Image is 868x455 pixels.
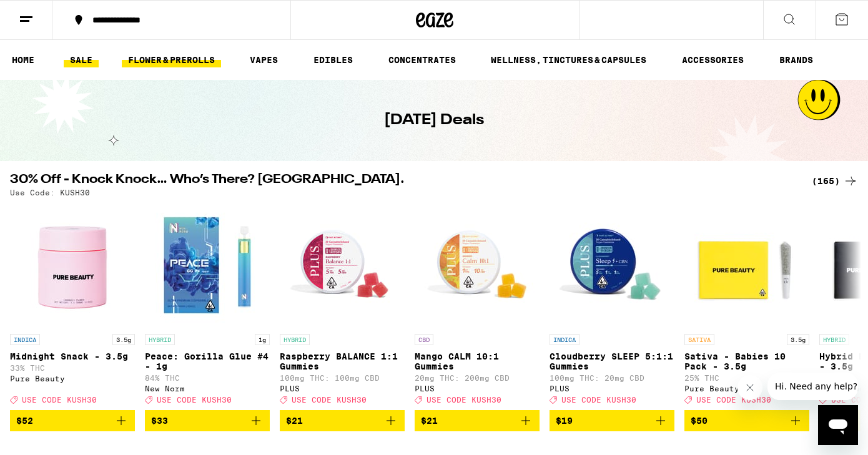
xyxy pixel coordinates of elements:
a: Open page for Raspberry BALANCE 1:1 Gummies from PLUS [280,203,405,410]
h2: 30% Off - Knock Knock… Who’s There? [GEOGRAPHIC_DATA]. [10,174,797,188]
p: Sativa - Babies 10 Pack - 3.5g [684,351,809,371]
p: HYBRID [145,334,175,345]
a: WELLNESS, TINCTURES & CAPSULES [485,52,653,67]
div: PLUS [550,384,674,393]
div: PLUS [415,384,540,393]
a: ACCESSORIES [676,52,750,67]
a: CONCENTRATES [382,52,462,67]
div: New Norm [145,384,270,393]
a: VAPES [244,52,284,67]
a: EDIBLES [307,52,359,67]
span: USE CODE KUSH30 [157,396,232,404]
img: Pure Beauty - Midnight Snack - 3.5g [10,203,135,328]
a: (165) [812,174,858,188]
p: 3.5g [112,334,135,345]
p: Midnight Snack - 3.5g [10,351,135,361]
span: USE CODE KUSH30 [561,396,636,404]
p: SATIVA [684,334,714,345]
button: Add to bag [684,410,809,431]
iframe: Button to launch messaging window [818,405,858,445]
iframe: Message from company [767,373,858,400]
h1: [DATE] Deals [384,110,484,131]
button: Add to bag [550,410,674,431]
span: USE CODE KUSH30 [292,396,367,404]
span: $52 [16,416,33,426]
a: FLOWER & PREROLLS [122,52,221,67]
a: Open page for Peace: Gorilla Glue #4 - 1g from New Norm [145,203,270,410]
img: PLUS - Cloudberry SLEEP 5:1:1 Gummies [550,203,674,328]
div: PLUS [280,384,405,393]
p: Mango CALM 10:1 Gummies [415,351,540,371]
a: SALE [64,52,99,67]
p: 1g [255,334,270,345]
p: HYBRID [819,334,849,345]
a: Open page for Mango CALM 10:1 Gummies from PLUS [415,203,540,410]
a: Open page for Sativa - Babies 10 Pack - 3.5g from Pure Beauty [684,203,809,410]
p: 3.5g [787,334,809,345]
p: 100mg THC: 100mg CBD [280,374,405,382]
a: Open page for Midnight Snack - 3.5g from Pure Beauty [10,203,135,410]
button: Add to bag [280,410,405,431]
span: $21 [421,416,438,426]
p: HYBRID [280,334,310,345]
button: Add to bag [415,410,540,431]
img: New Norm - Peace: Gorilla Glue #4 - 1g [145,203,270,328]
a: HOME [6,52,41,67]
a: Open page for Cloudberry SLEEP 5:1:1 Gummies from PLUS [550,203,674,410]
img: PLUS - Raspberry BALANCE 1:1 Gummies [280,203,405,328]
p: INDICA [10,334,40,345]
p: Raspberry BALANCE 1:1 Gummies [280,351,405,371]
p: 33% THC [10,364,135,372]
span: USE CODE KUSH30 [22,396,97,404]
span: $19 [556,416,573,426]
iframe: Close message [737,375,762,400]
p: 100mg THC: 20mg CBD [550,374,674,382]
img: Pure Beauty - Sativa - Babies 10 Pack - 3.5g [684,203,809,328]
span: USE CODE KUSH30 [427,396,501,404]
button: Add to bag [10,410,135,431]
p: Cloudberry SLEEP 5:1:1 Gummies [550,351,674,371]
button: Add to bag [145,410,270,431]
p: Use Code: KUSH30 [10,188,90,197]
span: $50 [691,416,708,426]
div: Pure Beauty [684,384,809,393]
div: Pure Beauty [10,374,135,383]
span: $21 [286,416,303,426]
img: PLUS - Mango CALM 10:1 Gummies [415,203,540,328]
p: 25% THC [684,374,809,382]
span: $33 [151,416,168,426]
p: 20mg THC: 200mg CBD [415,374,540,382]
a: BRANDS [773,52,819,67]
p: CBD [415,334,433,345]
p: Peace: Gorilla Glue #4 - 1g [145,351,270,371]
p: 84% THC [145,374,270,382]
p: INDICA [550,334,579,345]
span: USE CODE KUSH30 [696,396,771,404]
